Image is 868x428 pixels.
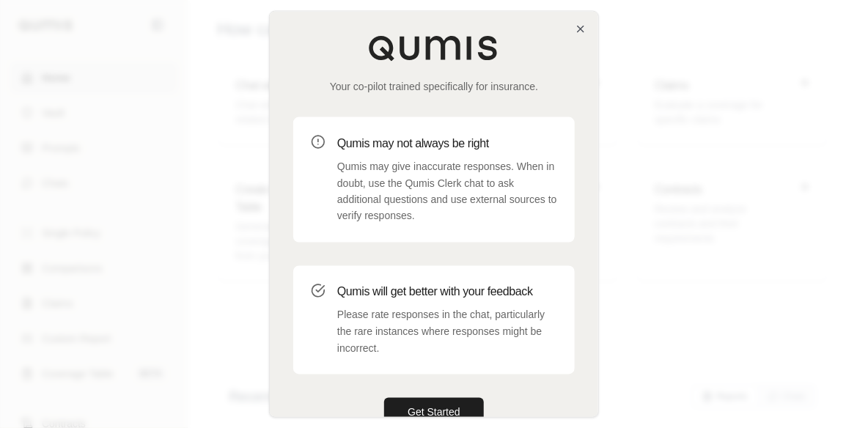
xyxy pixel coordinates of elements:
[384,398,484,427] button: Get Started
[337,284,557,301] h3: Qumis will get better with your feedback
[337,307,557,357] p: Please rate responses in the chat, particularly the rare instances where responses might be incor...
[337,158,557,225] p: Qumis may give inaccurate responses. When in doubt, use the Qumis Clerk chat to ask additional qu...
[337,135,557,152] h3: Qumis may not always be right
[368,35,500,62] img: Qumis Logo
[293,79,575,94] p: Your co-pilot trained specifically for insurance.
